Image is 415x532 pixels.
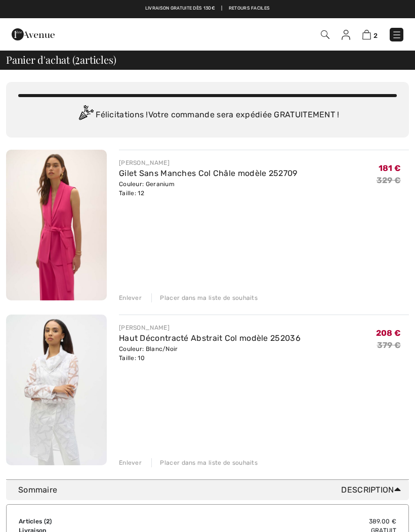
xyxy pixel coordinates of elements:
[119,458,142,467] div: Enlever
[392,30,402,40] img: Menu
[18,105,397,125] div: Félicitations ! Votre commande sera expédiée GRATUITEMENT !
[12,29,55,38] a: 1ère Avenue
[175,517,396,526] td: 389.00 €
[379,163,401,173] span: 181 €
[19,517,175,526] td: Articles ( )
[376,328,401,338] span: 208 €
[46,518,50,525] span: 2
[6,315,107,465] img: Haut Décontracté Abstrait Col modèle 252036
[377,340,401,350] s: 379 €
[362,30,371,39] img: Panier d'achat
[6,55,116,65] span: Panier d'achat ( articles)
[75,52,80,65] span: 2
[119,180,298,198] div: Couleur: Geranium Taille: 12
[151,293,258,302] div: Placer dans ma liste de souhaits
[145,5,215,12] a: Livraison gratuite dès 130€
[119,344,301,363] div: Couleur: Blanc/Noir Taille: 10
[341,484,405,496] span: Description
[119,293,142,302] div: Enlever
[221,5,222,12] span: |
[119,333,301,343] a: Haut Décontracté Abstrait Col modèle 252036
[377,175,401,185] s: 329 €
[119,168,298,178] a: Gilet Sans Manches Col Châle modèle 252709
[229,5,270,12] a: Retours faciles
[373,32,378,39] span: 2
[6,150,107,300] img: Gilet Sans Manches Col Châle modèle 252709
[151,458,258,467] div: Placer dans ma liste de souhaits
[75,105,96,125] img: Congratulation2.svg
[12,24,55,45] img: 1ère Avenue
[119,323,301,332] div: [PERSON_NAME]
[342,30,350,40] img: Mes infos
[362,28,378,40] a: 2
[119,158,298,167] div: [PERSON_NAME]
[321,30,329,39] img: Recherche
[18,484,405,496] div: Sommaire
